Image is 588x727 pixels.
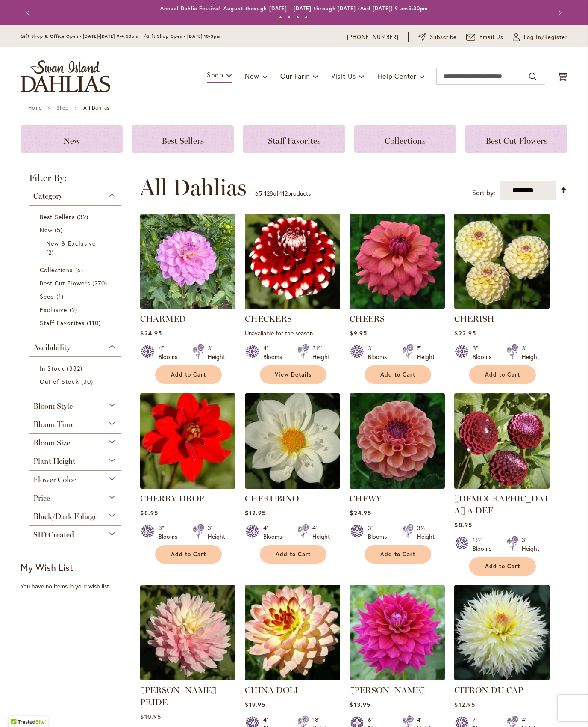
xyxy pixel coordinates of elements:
[350,303,445,311] a: CHEERS
[417,524,435,541] div: 3½' Height
[207,70,223,79] span: Shop
[155,545,222,564] button: Add to Cart
[454,314,494,324] a: CHERISH
[140,482,235,490] a: CHERRY DROP
[485,563,520,570] span: Add to Cart
[350,214,445,309] img: CHEERS
[245,393,340,489] img: CHERUBINO
[40,265,112,274] a: Collections
[40,279,112,288] a: Best Cut Flowers
[417,344,435,361] div: 5' Height
[162,136,204,146] span: Best Sellers
[40,292,112,301] a: Seed
[245,482,340,490] a: CHERUBINO
[40,213,75,221] span: Best Sellers
[472,185,495,201] label: Sort by:
[140,585,235,680] img: CHILSON'S PRIDE
[33,493,50,503] span: Price
[279,16,282,19] button: 1 of 4
[33,530,74,540] span: SID Created
[469,365,536,384] button: Add to Cart
[243,125,345,153] a: Staff Favorites
[21,173,129,187] strong: Filter By:
[40,319,85,327] span: Staff Favorites
[40,306,67,314] span: Exclusive
[473,344,497,361] div: 3" Blooms
[454,493,549,516] a: [DEMOGRAPHIC_DATA] A DEE
[245,71,259,80] span: New
[268,136,320,146] span: Staff Favorites
[40,226,112,234] a: New
[40,266,73,274] span: Collections
[56,104,68,111] a: Shop
[40,279,90,287] span: Best Cut Flowers
[245,493,299,504] a: CHERUBINO
[485,136,547,146] span: Best Cut Flowers
[46,239,96,247] span: New & Exclusive
[21,582,135,591] div: You have no items in your wish list.
[81,377,95,386] span: 30
[263,524,287,541] div: 4" Blooms
[479,33,504,42] span: Email Us
[40,364,65,372] span: In Stock
[377,71,416,80] span: Help Center
[77,212,91,221] span: 32
[40,292,54,300] span: Seed
[312,524,330,541] div: 4' Height
[70,305,79,314] span: 2
[140,214,235,309] img: CHARMED
[288,16,291,19] button: 2 of 4
[454,521,472,529] span: $8.95
[454,214,550,309] img: CHERISH
[280,71,309,80] span: Our Farm
[40,212,112,221] a: Best Sellers
[40,377,112,386] a: Out of Stock 30
[350,509,371,517] span: $24.95
[296,16,299,19] button: 3 of 4
[264,189,273,197] span: 128
[380,371,415,378] span: Add to Cart
[454,700,475,709] span: $12.95
[140,509,158,517] span: $8.95
[350,393,445,489] img: CHEWY
[33,475,76,484] span: Flower Color
[83,104,109,111] strong: All Dahlias
[146,33,220,39] span: Gift Shop Open - [DATE] 10-3pm
[245,329,340,337] p: Unavailable for the season
[312,344,330,361] div: 3½' Height
[350,314,385,324] a: CHEERS
[33,438,70,448] span: Bloom Size
[350,674,445,682] a: CHLOE JANAE
[140,493,204,504] a: CHERRY DROP
[485,371,520,378] span: Add to Cart
[275,371,312,378] span: View Details
[368,344,392,361] div: 3" Blooms
[350,685,426,695] a: [PERSON_NAME]
[159,344,182,361] div: 4" Blooms
[245,214,340,309] img: CHECKERS
[454,482,550,490] a: CHICK A DEE
[550,4,567,21] button: Next
[354,125,456,153] a: Collections
[55,226,65,234] span: 5
[33,343,70,352] span: Availability
[140,685,216,707] a: [PERSON_NAME] PRIDE
[159,524,182,541] div: 3" Blooms
[21,125,123,153] a: New
[33,457,75,466] span: Plant Height
[140,303,235,311] a: CHARMED
[385,136,426,146] span: Collections
[140,674,235,682] a: CHILSON'S PRIDE
[473,536,497,553] div: 1½" Blooms
[33,191,62,201] span: Category
[260,365,326,384] a: View Details
[40,364,112,373] a: In Stock 382
[368,524,392,541] div: 3" Blooms
[132,125,234,153] a: Best Sellers
[171,371,206,378] span: Add to Cart
[28,104,41,111] a: Home
[33,401,73,411] span: Bloom Style
[263,344,287,361] div: 4" Blooms
[418,33,457,42] a: Subscribe
[245,685,300,695] a: CHINA DOLL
